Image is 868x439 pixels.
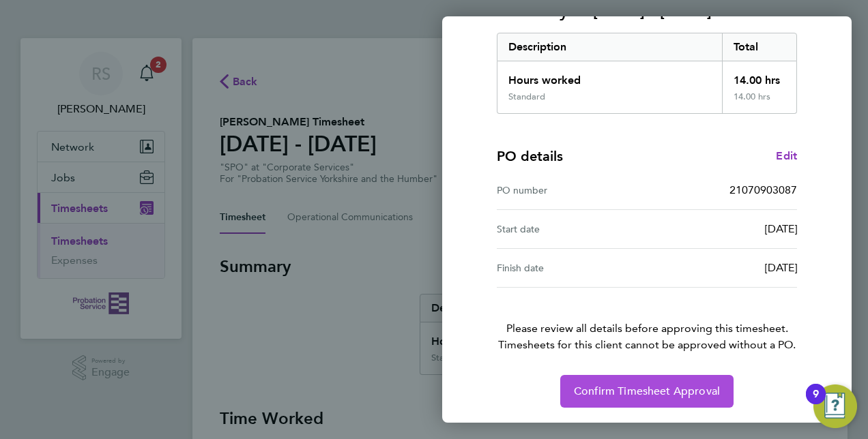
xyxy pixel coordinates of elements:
[497,61,722,91] div: Hours worked
[497,221,647,237] div: Start date
[722,33,797,61] div: Total
[497,182,647,198] div: PO number
[776,149,797,162] span: Edit
[480,288,813,353] p: Please review all details before approving this timesheet.
[497,260,647,276] div: Finish date
[813,384,857,428] button: Open Resource Center, 9 new notifications
[776,148,797,164] a: Edit
[497,147,563,166] h4: PO details
[813,394,819,412] div: 9
[508,91,545,102] div: Standard
[574,384,720,398] span: Confirm Timesheet Approval
[497,33,797,114] div: Summary of 25 - 31 Aug 2025
[647,221,797,237] div: [DATE]
[497,33,722,61] div: Description
[560,375,734,408] button: Confirm Timesheet Approval
[647,260,797,276] div: [DATE]
[722,61,797,91] div: 14.00 hrs
[729,183,797,196] span: 21070903087
[480,337,813,353] span: Timesheets for this client cannot be approved without a PO.
[722,91,797,113] div: 14.00 hrs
